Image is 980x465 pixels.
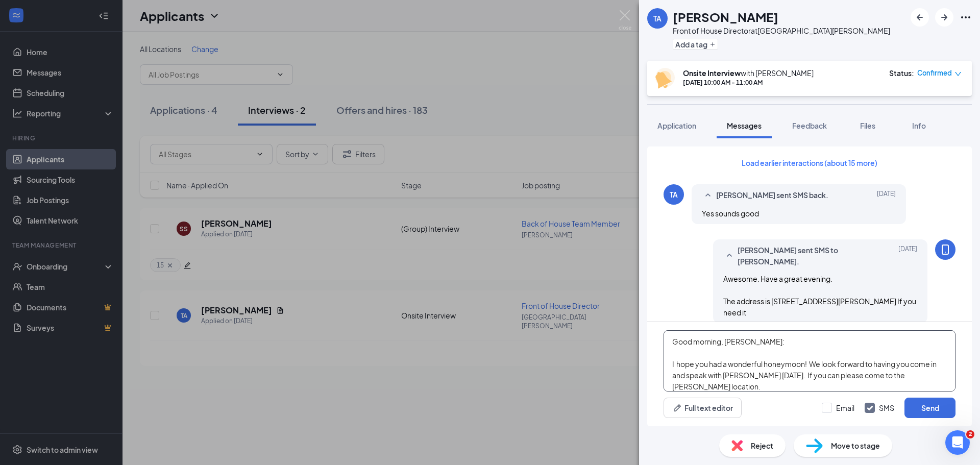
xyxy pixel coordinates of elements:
[664,398,742,418] button: Full text editorPen
[751,440,773,451] span: Reject
[738,244,871,267] span: [PERSON_NAME] sent SMS to [PERSON_NAME].
[945,430,970,455] iframe: Intercom live chat
[653,13,661,23] div: TA
[917,68,952,78] span: Confirmed
[664,330,955,391] textarea: Good morning, [PERSON_NAME]: I hope you had a wonderful honeymoon! We look forward to having you ...
[911,8,929,27] button: ArrowLeftNew
[939,243,951,256] svg: MobileSms
[954,70,962,78] span: down
[709,41,716,47] svg: Plus
[670,189,678,200] div: TA
[960,11,972,23] svg: Ellipses
[673,8,778,26] h1: [PERSON_NAME]
[702,189,714,202] svg: SmallChevronUp
[898,244,917,267] span: [DATE]
[727,121,762,130] span: Messages
[938,11,950,23] svg: ArrowRight
[683,68,814,78] div: with [PERSON_NAME]
[723,250,736,262] svg: SmallChevronUp
[966,430,974,438] span: 2
[912,121,926,130] span: Info
[673,39,718,50] button: PlusAdd a tag
[723,274,916,317] span: Awesome. Have a great evening. The address is [STREET_ADDRESS][PERSON_NAME] If you need it
[792,121,827,130] span: Feedback
[935,8,953,27] button: ArrowRight
[733,155,886,171] button: Load earlier interactions (about 15 more)
[904,398,955,418] button: Send
[914,11,926,23] svg: ArrowLeftNew
[877,189,896,202] span: [DATE]
[860,121,875,130] span: Files
[716,189,828,202] span: [PERSON_NAME] sent SMS back.
[673,26,890,36] div: Front of House Director at [GEOGRAPHIC_DATA][PERSON_NAME]
[831,440,880,451] span: Move to stage
[889,68,914,78] div: Status :
[657,121,696,130] span: Application
[702,209,759,218] span: Yes sounds good
[683,78,814,87] div: [DATE] 10:00 AM - 11:00 AM
[672,403,682,413] svg: Pen
[683,68,741,78] b: Onsite Interview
